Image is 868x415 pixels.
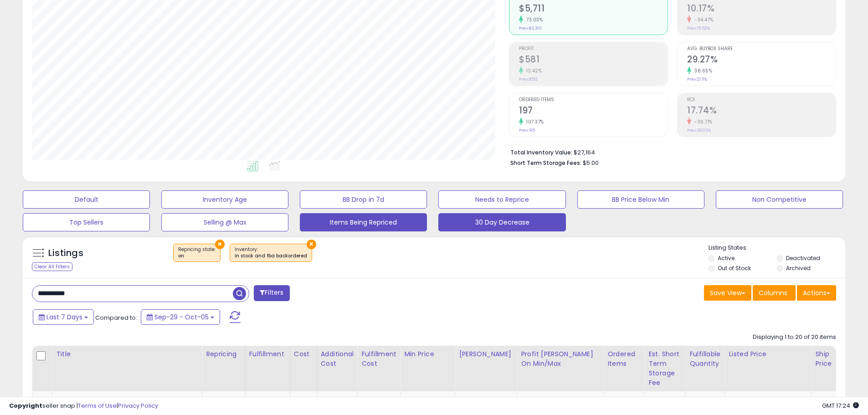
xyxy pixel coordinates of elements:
div: Repricing [206,349,241,359]
button: BB Drop in 7d [300,190,427,209]
b: Short Term Storage Fees: [510,159,581,167]
span: Ordered Items [519,97,668,102]
label: Out of Stock [718,264,751,272]
li: $27,164 [510,146,829,157]
small: 107.37% [523,118,544,125]
label: Archived [786,264,811,272]
div: Title [56,349,198,359]
h2: 197 [519,105,668,118]
button: Items Being Repriced [300,213,427,231]
div: Min Price [404,349,451,359]
button: Last 7 Days [33,309,94,325]
b: Total Inventory Value: [510,149,572,156]
small: -34.47% [691,16,714,23]
button: Needs to Reprice [438,190,565,209]
span: Columns [759,288,787,297]
button: Filters [254,285,289,301]
label: Active [718,254,734,262]
a: Privacy Policy [118,401,158,410]
span: Last 7 Days [46,313,82,322]
small: -36.71% [691,118,713,125]
a: Terms of Use [78,401,117,410]
small: Prev: 15.52% [687,26,710,31]
div: Fulfillment Cost [361,349,396,369]
small: Prev: $3,301 [519,26,542,31]
button: Inventory Age [161,190,288,209]
div: Est. Short Term Storage Fee [648,349,682,388]
div: Listed Price [729,349,807,359]
span: Inventory : [235,246,307,260]
span: Sep-29 - Oct-05 [154,313,209,322]
small: 13.42% [523,67,542,74]
div: Clear All Filters [32,262,72,271]
th: The percentage added to the cost of goods (COGS) that forms the calculator for Min & Max prices. [517,346,604,391]
div: Cost [294,349,313,359]
span: ROI [687,97,836,102]
span: Avg. Buybox Share [687,46,836,51]
label: Deactivated [786,254,820,262]
span: Profit [519,46,668,51]
button: Selling @ Max [161,213,288,231]
button: Non Competitive [716,190,843,209]
strong: Copyright [9,401,42,410]
small: 73.03% [523,16,543,23]
h2: $5,711 [519,3,668,15]
div: Additional Cost [321,349,354,369]
small: Prev: 28.03% [687,128,711,133]
button: × [307,240,316,249]
div: in stock and fba backordered [235,253,307,259]
div: Profit [PERSON_NAME] on Min/Max [521,349,600,369]
div: Fulfillable Quantity [689,349,721,369]
h5: Listings [48,247,83,260]
button: 30 Day Decrease [438,213,565,231]
button: Sep-29 - Oct-05 [141,309,220,325]
h2: $581 [519,54,668,67]
div: Displaying 1 to 20 of 20 items [753,333,836,342]
h2: 10.17% [687,3,836,15]
button: Save View [704,285,751,301]
button: Default [23,190,150,209]
button: Actions [797,285,836,301]
div: seller snap | | [9,402,158,410]
div: Ordered Items [607,349,641,369]
h2: 29.27% [687,54,836,67]
p: Listing States: [709,244,845,252]
small: Prev: $512 [519,77,538,82]
small: 38.65% [691,67,712,74]
span: Repricing state : [178,246,216,260]
button: Top Sellers [23,213,150,231]
div: Ship Price [815,349,833,369]
h2: 17.74% [687,105,836,118]
div: [PERSON_NAME] [459,349,513,359]
small: Prev: 21.11% [687,77,707,82]
button: BB Price Below Min [577,190,704,209]
div: Fulfillment [249,349,286,359]
div: on [178,253,216,259]
span: Compared to: [95,313,137,322]
span: $5.00 [583,159,599,167]
button: × [215,240,225,249]
button: Columns [753,285,796,301]
small: Prev: 95 [519,128,535,133]
span: 2025-10-13 17:24 GMT [822,401,859,410]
